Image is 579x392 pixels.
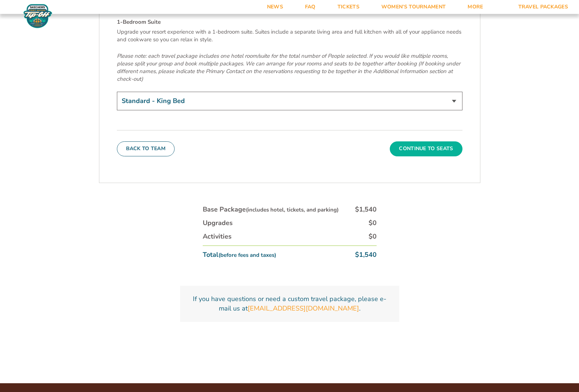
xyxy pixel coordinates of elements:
[248,304,359,313] a: [EMAIL_ADDRESS][DOMAIN_NAME]
[203,218,233,228] div: Upgrades
[117,52,460,83] em: Please note: each travel package includes one hotel room/suite for the total number of People sel...
[369,232,377,241] div: $0
[117,141,175,156] button: Back To Team
[246,206,339,213] small: (includes hotel, tickets, and parking)
[203,232,232,241] div: Activities
[22,4,54,28] img: Fort Myers Tip-Off
[117,28,462,43] p: Upgrade your resort experience with a 1-bedroom suite. Suites include a separate living area and ...
[218,251,276,259] small: (before fees and taxes)
[117,18,462,26] h4: 1-Bedroom Suite
[189,294,391,313] p: If you have questions or need a custom travel package, please e-mail us at .
[369,218,377,228] div: $0
[203,250,276,259] div: Total
[203,205,339,214] div: Base Package
[390,141,462,156] button: Continue To Seats
[355,250,377,259] div: $1,540
[355,205,377,214] div: $1,540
